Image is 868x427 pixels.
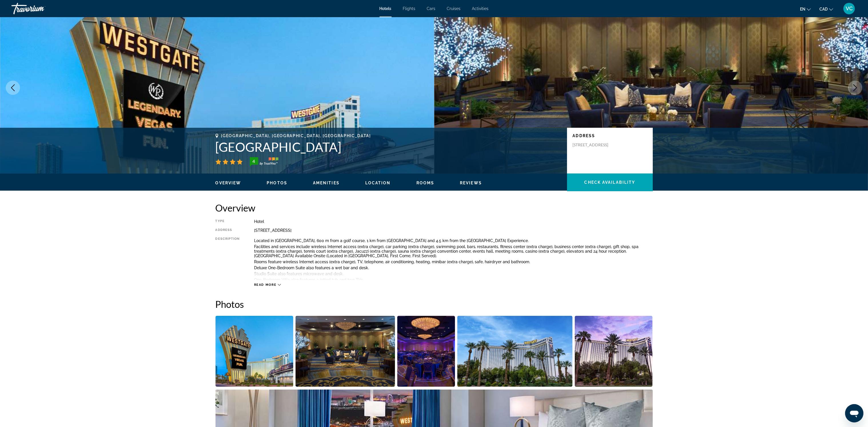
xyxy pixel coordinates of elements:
button: Amenities [313,180,340,185]
span: Location [365,181,391,185]
h2: Photos [215,298,653,310]
p: [STREET_ADDRESS] [573,142,618,147]
span: [GEOGRAPHIC_DATA], [GEOGRAPHIC_DATA], [GEOGRAPHIC_DATA] [221,133,371,138]
button: User Menu [842,3,857,15]
p: Rooms feature wireless Internet access (extra charge), TV, telephone, air conditioning, heating, ... [254,260,653,264]
div: [STREET_ADDRESS] [254,228,653,233]
button: Location [365,180,391,185]
button: Open full-screen image slider [215,316,294,387]
p: Deluxe One-Bedroom Suite also features a wet bar and desk. [254,266,653,270]
span: CAD [819,7,828,11]
h1: [GEOGRAPHIC_DATA] [215,139,561,154]
span: Photos [267,181,287,185]
span: en [800,7,805,11]
button: Next image [848,81,862,95]
div: 4 [248,158,260,165]
span: Overview [215,181,241,185]
div: Description [215,237,240,280]
button: Change language [800,5,811,13]
img: trustyou-badge-hor.svg [250,157,278,166]
p: Facilities and services include wireless Internet access (extra charge), car parking (extra charg... [254,244,653,258]
a: Flights [403,6,416,11]
span: Read more [254,283,277,287]
button: Check Availability [567,173,653,191]
span: VC [846,6,853,11]
a: Activities [472,6,489,11]
div: Hotel [254,219,653,224]
p: Address [573,133,647,138]
span: Check Availability [584,180,635,185]
button: Change currency [819,5,833,13]
button: Photos [267,180,287,185]
p: Located in [GEOGRAPHIC_DATA], 600 m from a golf course, 1 km from [GEOGRAPHIC_DATA] and 4.5 km fr... [254,238,653,243]
button: Open full-screen image slider [575,316,653,387]
button: Read more [254,283,281,287]
div: Address [215,228,240,233]
span: Amenities [313,181,340,185]
a: Travorium [11,1,69,16]
button: Open full-screen image slider [457,316,572,387]
a: Cruises [447,6,461,11]
button: Open full-screen image slider [296,316,395,387]
div: Type [215,219,240,224]
iframe: Button to launch messaging window [845,404,863,422]
button: Reviews [460,180,482,185]
button: Overview [215,180,241,185]
span: Reviews [460,181,482,185]
a: Hotels [380,6,392,11]
h2: Overview [215,202,653,213]
button: Rooms [416,180,434,185]
button: Open full-screen image slider [397,316,455,387]
span: Rooms [416,181,434,185]
a: Cars [427,6,436,11]
button: Previous image [6,81,20,95]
